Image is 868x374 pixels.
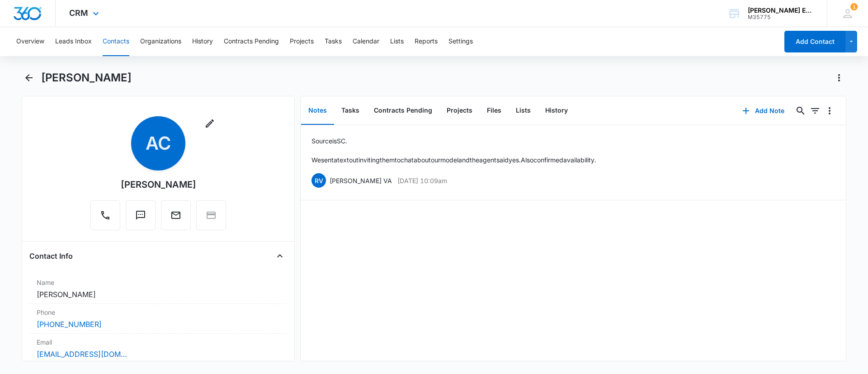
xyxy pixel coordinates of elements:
[121,178,196,191] div: [PERSON_NAME]
[224,27,279,56] button: Contracts Pending
[397,176,447,185] p: [DATE] 10:09am
[161,200,191,230] button: Email
[29,334,287,364] div: Email[EMAIL_ADDRESS][DOMAIN_NAME]
[90,200,120,230] button: Call
[330,176,392,185] p: [PERSON_NAME] VA
[140,27,181,56] button: Organizations
[850,3,858,10] div: notifications count
[29,274,287,304] div: Name[PERSON_NAME]
[748,14,814,20] div: account id
[311,155,596,165] p: We sent a text out inviting them to chat about our model and the agent said yes. Also confirmed a...
[126,200,156,230] button: Text
[90,214,120,222] a: Call
[784,31,845,52] button: Add Contact
[29,251,73,261] h4: Contact Info
[29,304,287,334] div: Phone[PHONE_NUMBER]
[793,104,808,118] button: Search...
[41,71,132,85] h1: [PERSON_NAME]
[439,97,480,125] button: Projects
[103,27,129,56] button: Contacts
[126,214,156,222] a: Text
[832,71,846,85] button: Actions
[37,349,127,360] a: [EMAIL_ADDRESS][DOMAIN_NAME]
[509,97,538,125] button: Lists
[748,7,814,14] div: account name
[37,278,280,287] label: Name
[353,27,379,56] button: Calendar
[37,319,102,330] a: [PHONE_NUMBER]
[850,3,858,10] span: 1
[390,27,404,56] button: Lists
[55,27,92,56] button: Leads Inbox
[16,27,44,56] button: Overview
[311,173,326,188] span: RV
[37,289,280,300] dd: [PERSON_NAME]
[733,100,793,122] button: Add Note
[367,97,439,125] button: Contracts Pending
[448,27,473,56] button: Settings
[311,136,596,146] p: Source is SC.
[538,97,575,125] button: History
[480,97,509,125] button: Files
[325,27,342,56] button: Tasks
[161,214,191,222] a: Email
[192,27,213,56] button: History
[273,249,287,263] button: Close
[334,97,367,125] button: Tasks
[131,116,185,170] span: AC
[808,104,822,118] button: Filters
[37,308,280,317] label: Phone
[37,337,280,347] label: Email
[415,27,438,56] button: Reports
[22,71,36,85] button: Back
[301,97,334,125] button: Notes
[69,8,88,18] span: CRM
[822,104,837,118] button: Overflow Menu
[290,27,314,56] button: Projects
